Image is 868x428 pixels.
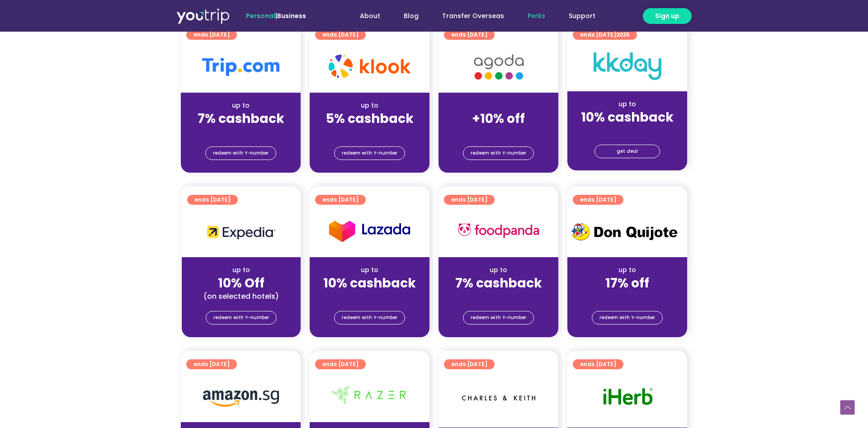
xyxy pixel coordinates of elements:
[188,101,293,110] div: up to
[446,292,551,301] div: (for stays only)
[594,145,660,158] a: get deal
[472,110,525,127] strong: +10% off
[575,99,680,109] div: up to
[463,146,534,160] a: redeem with Y-number
[323,274,416,292] strong: 10% cashback
[581,108,674,126] strong: 10% cashback
[463,311,534,325] a: redeem with Y-number
[342,311,397,324] span: redeem with Y-number
[580,195,616,205] span: ends [DATE]
[430,8,516,24] a: Transfer Overseas
[655,11,679,21] span: Sign up
[218,274,264,292] strong: 10% Off
[392,8,430,24] a: Blog
[575,126,680,135] div: (for stays only)
[444,30,495,40] a: ends [DATE]
[342,147,397,160] span: redeem with Y-number
[193,30,230,40] span: ends [DATE]
[616,31,630,38] span: 2025
[188,127,293,136] div: (for stays only)
[193,359,230,369] span: ends [DATE]
[277,11,306,20] a: Business
[198,110,284,127] strong: 7% cashback
[194,195,231,205] span: ends [DATE]
[444,195,495,205] a: ends [DATE]
[186,359,237,369] a: ends [DATE]
[348,8,392,24] a: About
[315,359,366,369] a: ends [DATE]
[189,265,293,275] div: up to
[446,127,551,136] div: (for stays only)
[205,146,276,160] a: redeem with Y-number
[189,292,293,301] div: (on selected hotels)
[605,274,649,292] strong: 17% off
[575,292,680,301] div: (for stays only)
[334,311,405,325] a: redeem with Y-number
[573,195,623,205] a: ends [DATE]
[322,359,359,369] span: ends [DATE]
[451,195,487,205] span: ends [DATE]
[186,30,237,40] a: ends [DATE]
[592,311,663,325] a: redeem with Y-number
[322,30,359,40] span: ends [DATE]
[326,110,414,127] strong: 5% cashback
[573,30,637,40] a: ends [DATE]2025
[213,147,269,160] span: redeem with Y-number
[446,265,551,275] div: up to
[451,30,487,40] span: ends [DATE]
[599,311,655,324] span: redeem with Y-number
[557,8,607,24] a: Support
[315,30,366,40] a: ends [DATE]
[317,292,422,301] div: (for stays only)
[516,8,557,24] a: Perks
[322,195,359,205] span: ends [DATE]
[334,146,405,160] a: redeem with Y-number
[575,265,680,275] div: up to
[444,359,495,369] a: ends [DATE]
[330,8,607,24] nav: Menu
[317,127,422,136] div: (for stays only)
[206,311,277,325] a: redeem with Y-number
[617,145,638,158] span: get deal
[317,265,422,275] div: up to
[187,195,238,205] a: ends [DATE]
[580,30,630,40] span: ends [DATE]
[317,101,422,110] div: up to
[455,274,542,292] strong: 7% cashback
[471,147,526,160] span: redeem with Y-number
[490,101,507,110] span: up to
[315,195,366,205] a: ends [DATE]
[643,8,692,24] a: Sign up
[471,311,526,324] span: redeem with Y-number
[573,359,623,369] a: ends [DATE]
[213,311,269,324] span: redeem with Y-number
[246,11,275,20] span: Personal
[451,359,487,369] span: ends [DATE]
[580,359,616,369] span: ends [DATE]
[246,11,306,20] span: |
